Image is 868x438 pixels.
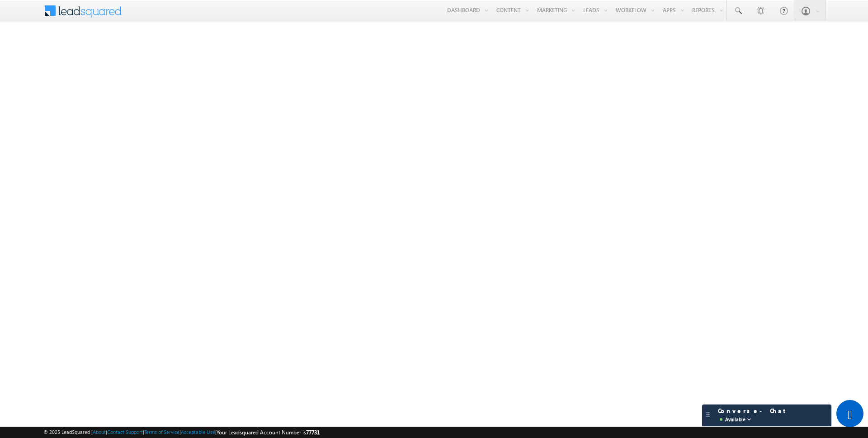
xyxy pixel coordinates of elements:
a: Contact Support [107,429,143,435]
a: Acceptable Use [181,429,215,435]
img: down-arrow [745,416,753,423]
span: Available [725,415,745,424]
a: About [93,429,106,435]
span: Your Leadsquared Account Number is [217,429,320,436]
img: carter-drag [704,411,712,418]
span: 77731 [306,429,320,436]
span: © 2025 LeadSquared | | | | | [43,428,320,437]
a: Terms of Service [144,429,179,435]
span: Converse - Chat [718,407,787,424]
